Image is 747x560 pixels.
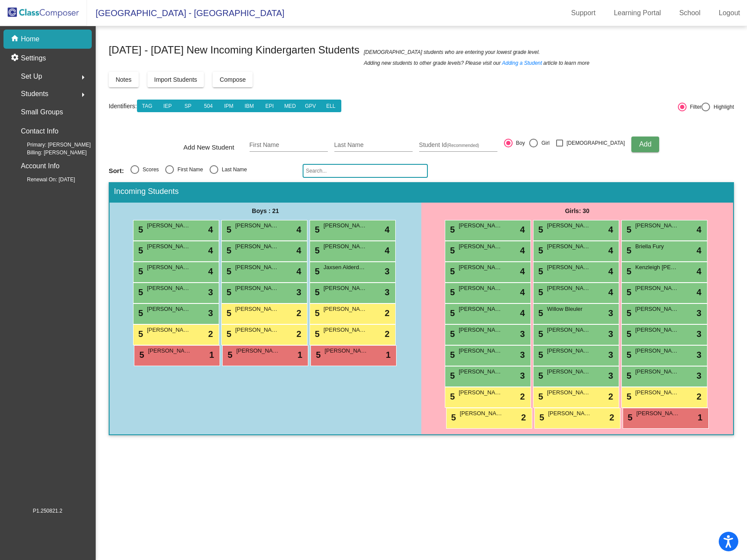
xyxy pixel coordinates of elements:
[10,34,21,44] mat-icon: home
[631,137,659,152] button: Add
[459,263,502,272] span: [PERSON_NAME]
[313,329,320,339] span: 5
[624,371,631,380] span: 5
[297,223,301,236] span: 4
[148,347,191,355] span: [PERSON_NAME]
[459,305,502,313] span: [PERSON_NAME]
[624,267,631,276] span: 5
[303,164,428,178] input: Search...
[448,225,455,234] span: 5
[608,286,613,299] span: 4
[536,308,543,318] span: 5
[177,100,198,112] button: SP
[385,307,390,320] span: 2
[280,100,300,112] button: MED
[564,6,603,20] a: Support
[547,388,590,397] span: [PERSON_NAME]
[147,242,190,251] span: [PERSON_NAME]
[297,348,302,361] span: 1
[109,72,139,87] button: Notes
[536,371,543,380] span: 5
[624,246,631,255] span: 5
[448,392,455,401] span: 5
[386,348,390,361] span: 1
[213,72,253,87] button: Compose
[313,308,320,318] span: 5
[385,265,390,278] span: 3
[608,390,613,403] span: 2
[502,59,542,67] a: Adding a Student
[313,350,320,360] span: 5
[536,287,543,297] span: 5
[87,6,284,20] span: [GEOGRAPHIC_DATA] - [GEOGRAPHIC_DATA]
[235,221,279,230] span: [PERSON_NAME]
[697,244,701,257] span: 4
[460,409,504,418] span: [PERSON_NAME]
[139,166,159,173] div: Scores
[635,242,679,251] span: Briella Fury
[520,390,525,403] span: 2
[448,329,455,339] span: 5
[608,348,613,361] span: 3
[364,59,590,67] span: Adding new students to other grade levels? Please visit our article to learn more
[547,326,590,334] span: [PERSON_NAME]
[209,348,214,361] span: 1
[624,350,631,360] span: 5
[235,263,279,272] span: [PERSON_NAME]
[710,103,734,111] div: Highlight
[459,242,502,251] span: [PERSON_NAME]
[547,347,590,355] span: [PERSON_NAME]
[459,221,502,230] span: [PERSON_NAME]
[154,76,197,83] span: Import Students
[147,72,204,87] button: Import Students
[313,246,320,255] span: 5
[520,327,525,340] span: 3
[459,284,502,293] span: [PERSON_NAME]
[137,350,144,360] span: 5
[157,100,178,112] button: IEP
[10,53,21,63] mat-icon: settings
[520,244,525,257] span: 4
[13,141,91,149] span: Primary: [PERSON_NAME]
[297,244,301,257] span: 4
[697,265,701,278] span: 4
[448,308,455,318] span: 5
[697,390,701,403] span: 2
[109,103,137,110] a: Identifiers:
[334,142,413,149] input: Last Name
[635,388,679,397] span: [PERSON_NAME]
[313,287,320,297] span: 5
[459,367,502,376] span: [PERSON_NAME]
[624,308,631,318] span: 5
[147,221,190,230] span: [PERSON_NAME]
[208,223,213,236] span: 4
[323,326,367,334] span: [PERSON_NAME]
[147,305,190,313] span: [PERSON_NAME]
[697,327,701,340] span: 3
[635,347,679,355] span: [PERSON_NAME]
[421,203,733,220] div: Girls: 30
[608,223,613,236] span: 4
[536,329,543,339] span: 5
[235,242,279,251] span: [PERSON_NAME]
[218,100,239,112] button: IPM
[567,138,625,148] span: [DEMOGRAPHIC_DATA]
[114,187,179,197] span: Incoming Students
[136,267,143,276] span: 5
[687,103,702,111] div: Filter
[697,307,701,320] span: 3
[449,413,456,422] span: 5
[224,287,231,297] span: 5
[313,267,320,276] span: 5
[239,100,260,112] button: IBM
[635,284,679,293] span: [PERSON_NAME]
[608,265,613,278] span: 4
[419,142,497,149] input: Student Id
[513,139,525,147] div: Boy
[174,166,203,173] div: First Name
[536,225,543,234] span: 5
[624,392,631,401] span: 5
[109,167,124,175] span: Sort:
[607,6,668,20] a: Learning Portal
[459,326,502,334] span: [PERSON_NAME]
